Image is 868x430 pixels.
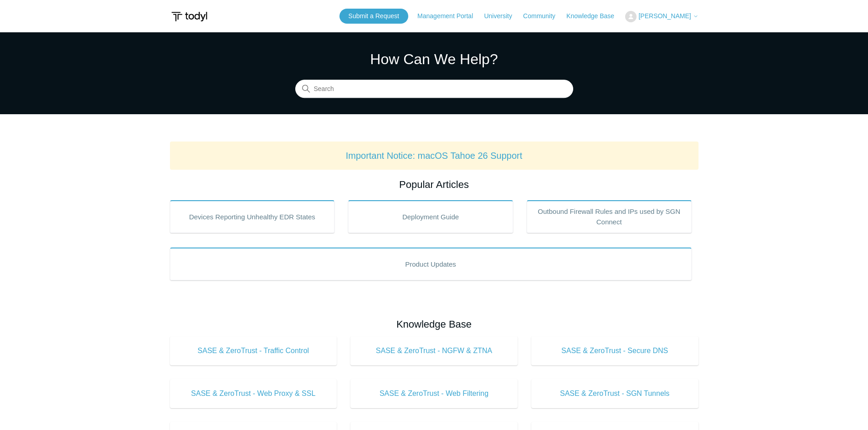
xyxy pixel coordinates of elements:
a: SASE & ZeroTrust - SGN Tunnels [531,379,699,408]
a: Important Notice: macOS Tahoe 26 Support [346,151,523,161]
a: SASE & ZeroTrust - Secure DNS [531,336,699,365]
span: SASE & ZeroTrust - SGN Tunnels [545,388,685,399]
a: SASE & ZeroTrust - NGFW & ZTNA [350,336,518,365]
a: SASE & ZeroTrust - Web Filtering [350,379,518,408]
a: Submit a Request [339,9,408,24]
a: SASE & ZeroTrust - Traffic Control [170,336,337,365]
h2: Popular Articles [170,177,699,192]
h1: How Can We Help? [295,48,573,70]
span: SASE & ZeroTrust - Secure DNS [545,345,685,356]
a: SASE & ZeroTrust - Web Proxy & SSL [170,379,337,408]
a: Deployment Guide [348,200,513,233]
h2: Knowledge Base [170,317,699,332]
a: Devices Reporting Unhealthy EDR States [170,200,335,233]
a: Outbound Firewall Rules and IPs used by SGN Connect [527,200,692,233]
a: University [484,11,521,21]
a: Knowledge Base [566,11,623,21]
a: Management Portal [417,11,482,21]
span: SASE & ZeroTrust - NGFW & ZTNA [364,345,504,356]
button: [PERSON_NAME] [625,11,698,22]
span: SASE & ZeroTrust - Web Proxy & SSL [184,388,324,399]
img: Todyl Support Center Help Center home page [170,8,209,25]
span: [PERSON_NAME] [638,12,691,20]
a: Product Updates [170,248,692,280]
input: Search [295,80,573,98]
span: SASE & ZeroTrust - Web Filtering [364,388,504,399]
span: SASE & ZeroTrust - Traffic Control [184,345,324,356]
a: Community [523,11,565,21]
